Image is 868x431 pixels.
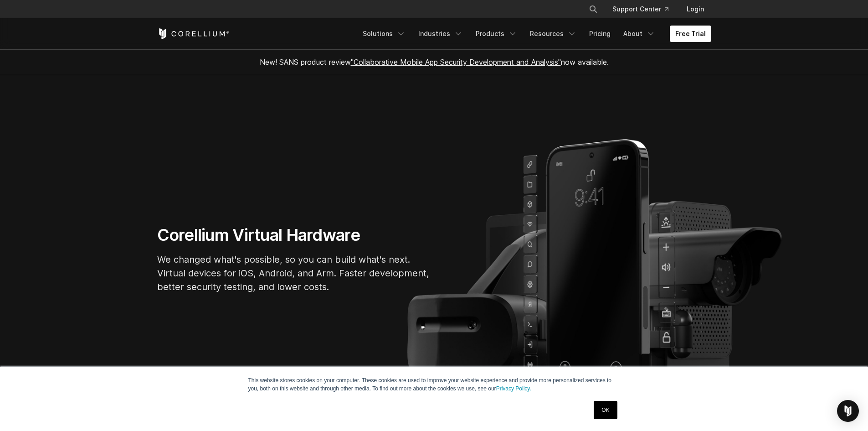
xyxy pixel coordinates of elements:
[357,26,411,42] a: Solutions
[670,26,711,42] a: Free Trial
[496,385,531,392] a: Privacy Policy.
[594,401,617,419] a: OK
[413,26,468,42] a: Industries
[679,1,711,17] a: Login
[837,400,859,422] div: Open Intercom Messenger
[157,28,230,39] a: Corellium Home
[248,376,620,393] p: This website stores cookies on your computer. These cookies are used to improve your website expe...
[618,26,661,42] a: About
[605,1,676,17] a: Support Center
[470,26,523,42] a: Products
[578,1,711,17] div: Navigation Menu
[351,57,561,67] a: "Collaborative Mobile App Security Development and Analysis"
[585,1,601,17] button: Search
[260,57,609,67] span: New! SANS product review now available.
[524,26,582,42] a: Resources
[157,253,431,294] p: We changed what's possible, so you can build what's next. Virtual devices for iOS, Android, and A...
[584,26,616,42] a: Pricing
[157,225,431,245] h1: Corellium Virtual Hardware
[357,26,711,42] div: Navigation Menu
